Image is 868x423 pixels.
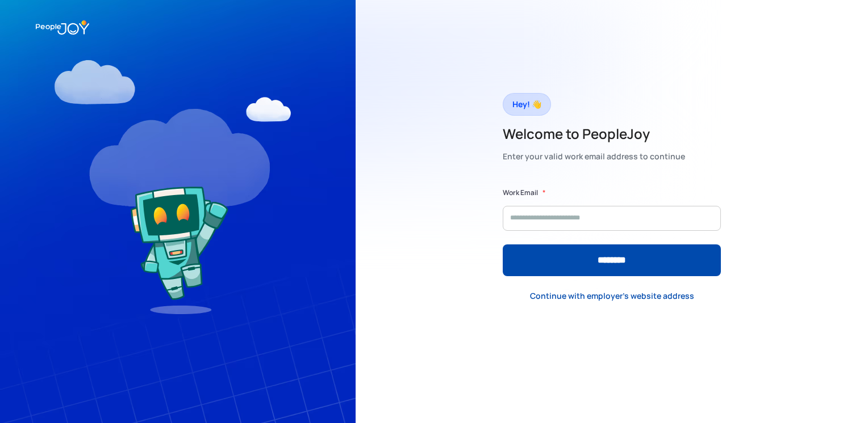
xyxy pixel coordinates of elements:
form: Form [503,187,721,276]
a: Continue with employer's website address [521,285,703,308]
div: Continue with employer's website address [530,290,694,302]
label: Work Email [503,187,538,198]
h2: Welcome to PeopleJoy [503,125,685,143]
div: Hey! 👋 [512,96,541,112]
div: Enter your valid work email address to continue [503,149,685,164]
